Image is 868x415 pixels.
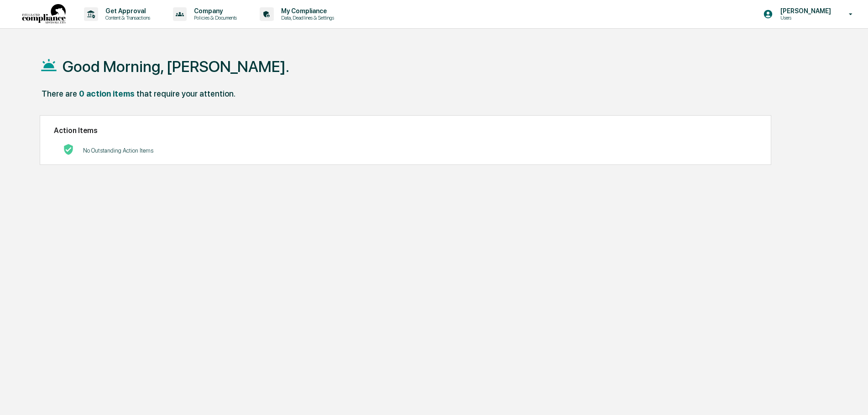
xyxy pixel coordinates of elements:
[274,15,339,21] p: Data, Deadlines & Settings
[42,89,77,98] div: There are
[63,57,289,76] h1: Good Morning, [PERSON_NAME].
[773,7,836,15] p: [PERSON_NAME]
[187,15,241,21] p: Policies & Documents
[83,147,153,154] p: No Outstanding Action Items
[773,15,836,21] p: Users
[54,126,757,135] h2: Action Items
[274,7,339,15] p: My Compliance
[63,144,74,155] img: No Actions logo
[98,7,155,15] p: Get Approval
[79,89,135,98] div: 0 action items
[98,15,155,21] p: Content & Transactions
[136,89,235,98] div: that require your attention.
[187,7,241,15] p: Company
[22,4,66,25] img: logo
